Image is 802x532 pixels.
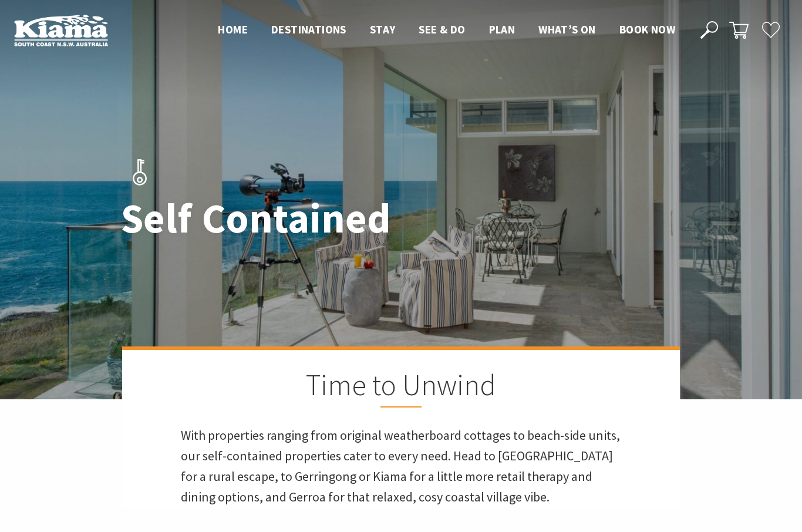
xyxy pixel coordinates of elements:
[370,22,396,36] span: Stay
[206,21,687,40] nav: Main Menu
[419,22,465,36] span: See & Do
[538,22,596,36] span: What’s On
[121,196,453,241] h1: Self Contained
[271,22,346,36] span: Destinations
[14,14,108,46] img: Kiama Logo
[181,368,621,408] h2: Time to Unwind
[619,22,675,36] span: Book now
[218,22,248,36] span: Home
[181,425,621,508] p: With properties ranging from original weatherboard cottages to beach-side units, our self-contain...
[489,22,515,36] span: Plan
